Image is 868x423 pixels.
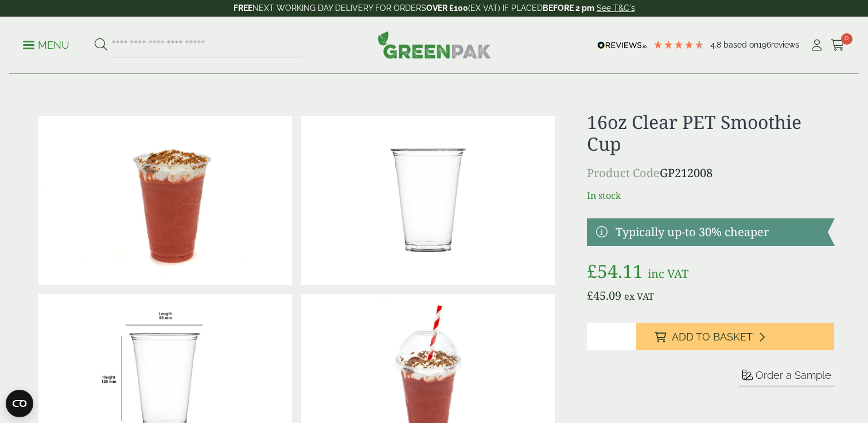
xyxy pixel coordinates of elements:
[771,40,799,49] span: reviews
[624,290,654,303] span: ex VAT
[758,40,771,49] span: 196
[38,116,292,285] img: 16oz PET Smoothie Cup With Strawberry Milkshake And Cream
[587,258,643,283] bdi: 54.11
[587,164,834,182] p: GP212008
[233,3,252,13] strong: FREE
[831,40,845,51] i: Cart
[377,31,491,58] img: GreenPak Supplies
[426,3,468,13] strong: OVER £100
[710,40,723,49] span: 4.8
[587,288,593,303] span: £
[636,323,834,350] button: Add to Basket
[587,111,834,155] h1: 16oz Clear PET Smoothie Cup
[723,40,758,49] span: Based on
[587,165,660,181] span: Product Code
[739,369,835,386] button: Order a Sample
[587,258,597,283] span: £
[587,189,834,202] p: In stock
[23,38,69,52] p: Menu
[653,40,704,50] div: 4.79 Stars
[648,266,688,281] span: inc VAT
[23,38,69,50] a: Menu
[301,116,555,285] img: 16oz Clear PET Smoothie Cup 0
[543,3,594,13] strong: BEFORE 2 pm
[672,331,753,343] span: Add to Basket
[809,40,824,51] i: My Account
[587,288,621,303] bdi: 45.09
[831,37,845,54] a: 0
[6,390,33,417] button: Open CMP widget
[841,33,853,45] span: 0
[597,41,647,49] img: REVIEWS.io
[597,3,635,13] a: See T&C's
[756,369,831,381] span: Order a Sample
